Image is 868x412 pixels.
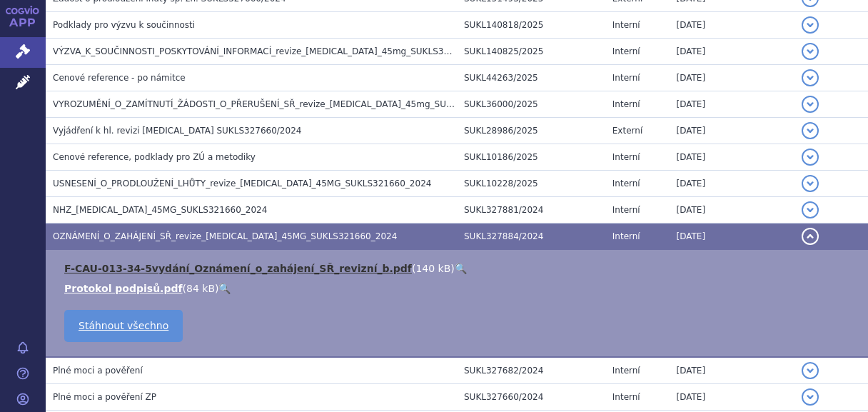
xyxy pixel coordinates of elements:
[612,126,642,136] span: Externí
[670,197,794,223] td: [DATE]
[802,16,819,34] button: detail
[53,205,267,215] span: NHZ_ustekinumab_45MG_SUKLS321660_2024
[457,384,605,411] td: SUKL327660/2024
[53,99,520,109] span: VYROZUMĚNÍ_O_ZAMÍTNUTÍ_ŽÁDOSTI_O_PŘERUŠENÍ_SŘ_revize_ustekinumab_45mg_SUKLS327660_2024
[612,179,640,189] span: Interní
[64,283,183,294] a: Protokol podpisů.pdf
[53,392,156,402] span: Plné moci a pověření ZP
[802,201,819,218] button: detail
[802,149,819,166] button: detail
[612,205,640,215] span: Interní
[457,118,605,144] td: SUKL28986/2025
[612,366,640,376] span: Interní
[612,99,640,109] span: Interní
[612,73,640,83] span: Interní
[457,65,605,91] td: SUKL44263/2025
[186,283,215,294] span: 84 kB
[802,96,819,113] button: detail
[53,179,431,189] span: USNESENÍ_O_PRODLOUŽENÍ_LHŮTY_revize_ustekinumab_45MG_SUKLS321660_2024
[670,171,794,197] td: [DATE]
[612,231,640,241] span: Interní
[612,152,640,162] span: Interní
[612,20,640,30] span: Interní
[670,12,794,39] td: [DATE]
[53,231,397,241] span: OZNÁMENÍ_O_ZAHÁJENÍ_SŘ_revize_ustekinumab_45MG_SUKLS321660_2024
[670,384,794,411] td: [DATE]
[802,388,819,406] button: detail
[457,197,605,223] td: SUKL327881/2024
[457,39,605,65] td: SUKL140825/2025
[670,118,794,144] td: [DATE]
[64,310,183,342] a: Stáhnout všechno
[457,171,605,197] td: SUKL10228/2025
[53,73,186,83] span: Cenové reference - po námitce
[457,223,605,250] td: SUKL327884/2024
[802,362,819,379] button: detail
[64,281,854,296] li: ( )
[457,357,605,384] td: SUKL327682/2024
[457,91,605,118] td: SUKL36000/2025
[670,65,794,91] td: [DATE]
[64,261,854,276] li: ( )
[670,144,794,171] td: [DATE]
[457,144,605,171] td: SUKL10186/2025
[53,366,143,376] span: Plné moci a pověření
[64,263,412,274] a: F-CAU-013-34-5vydání_Oznámení_o_zahájení_SŘ_revizní_b.pdf
[670,39,794,65] td: [DATE]
[455,263,467,274] a: 🔍
[218,283,231,294] a: 🔍
[670,223,794,250] td: [DATE]
[457,12,605,39] td: SUKL140818/2025
[802,175,819,192] button: detail
[53,126,301,136] span: Vyjádření k hl. revizi Stelara SUKLS327660/2024
[53,46,497,56] span: VÝZVA_K_SOUČINNOSTI_POSKYTOVÁNÍ_INFORMACÍ_revize_ustekinumab_45mg_SUKLS327660_2024
[53,20,195,30] span: Podklady pro výzvu k součinnosti
[670,357,794,384] td: [DATE]
[802,43,819,60] button: detail
[802,122,819,139] button: detail
[612,46,640,56] span: Interní
[802,228,819,245] button: detail
[802,69,819,86] button: detail
[670,91,794,118] td: [DATE]
[612,392,640,402] span: Interní
[53,152,256,162] span: Cenové reference, podklady pro ZÚ a metodiky
[415,263,450,274] span: 140 kB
